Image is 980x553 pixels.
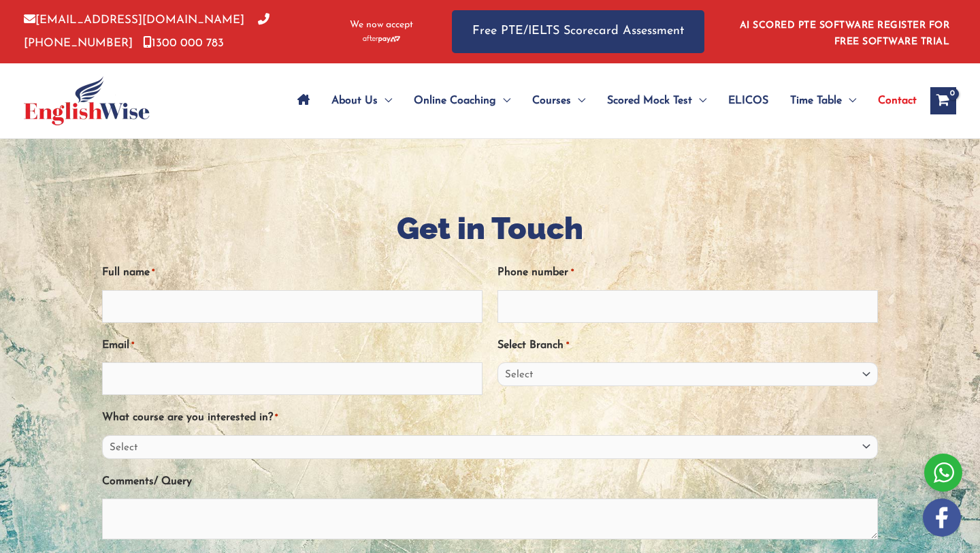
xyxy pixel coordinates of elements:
[350,18,413,32] span: We now accept
[497,262,573,284] label: Phone number
[102,207,878,250] h1: Get in Touch
[378,77,392,125] span: Menu Toggle
[930,87,956,114] a: View Shopping Cart, empty
[521,77,596,125] a: CoursesMenu Toggle
[779,77,867,125] a: Time TableMenu Toggle
[728,77,768,125] span: ELICOS
[102,334,134,357] label: Email
[496,77,510,125] span: Menu Toggle
[878,77,917,125] span: Contact
[596,77,717,125] a: Scored Mock TestMenu Toggle
[143,37,224,49] a: 1300 000 783
[102,407,278,429] label: What course are you interested in?
[24,14,244,26] a: [EMAIL_ADDRESS][DOMAIN_NAME]
[692,77,706,125] span: Menu Toggle
[571,77,585,125] span: Menu Toggle
[331,77,378,125] span: About Us
[790,77,842,125] span: Time Table
[102,471,192,493] label: Comments/ Query
[740,20,950,47] a: AI SCORED PTE SOFTWARE REGISTER FOR FREE SOFTWARE TRIAL
[321,77,403,125] a: About UsMenu Toggle
[363,35,400,43] img: Afterpay-Logo
[717,77,779,125] a: ELICOS
[24,76,150,125] img: cropped-ew-logo
[607,77,692,125] span: Scored Mock Test
[867,77,917,125] a: Contact
[287,77,917,125] nav: Site Navigation: Main Menu
[102,262,154,284] label: Full name
[24,14,269,48] a: [PHONE_NUMBER]
[452,10,704,53] a: Free PTE/IELTS Scorecard Assessment
[403,77,521,125] a: Online CoachingMenu Toggle
[842,77,856,125] span: Menu Toggle
[532,77,571,125] span: Courses
[923,499,961,537] img: white-facebook.png
[414,77,496,125] span: Online Coaching
[732,10,956,54] aside: Header Widget 1
[497,334,568,357] label: Select Branch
